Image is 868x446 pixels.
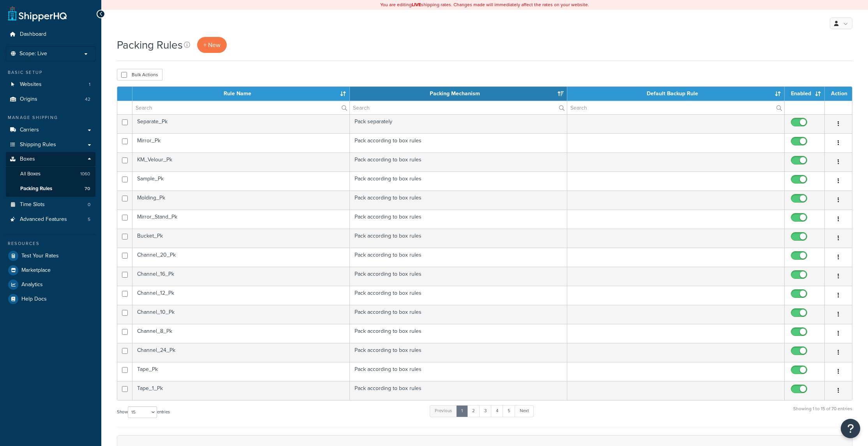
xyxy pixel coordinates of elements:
[6,114,95,121] div: Manage Shipping
[350,87,567,101] th: Packing Mechanism: activate to sort column ascending
[567,87,785,101] th: Default Backup Rule: activate to sort column ascending
[567,101,784,114] input: Search
[117,37,183,52] h1: Packing Rules
[6,278,95,292] a: Analytics
[20,96,37,103] span: Origins
[785,87,825,101] th: Enabled: activate to sort column ascending
[430,405,457,417] a: Previous
[132,114,350,133] td: Separate_Pk
[117,406,170,418] label: Show entries
[132,101,349,114] input: Search
[89,81,90,88] span: 1
[85,185,90,192] span: 70
[132,305,350,324] td: Channel_10_Pk
[203,40,221,49] span: + New
[467,405,480,417] a: 2
[350,191,567,210] td: Pack according to box rules
[132,133,350,152] td: Mirror_Pk
[350,210,567,229] td: Pack according to box rules
[6,198,95,212] a: Time Slots 0
[6,182,95,196] li: Packing Rules
[132,286,350,305] td: Channel_12_Pk
[350,267,567,286] td: Pack according to box rules
[6,138,95,152] a: Shipping Rules
[6,182,95,196] a: Packing Rules 70
[6,198,95,212] li: Time Slots
[6,212,95,227] li: Advanced Features
[350,171,567,191] td: Pack according to box rules
[117,69,162,80] button: Bulk Actions
[20,127,39,133] span: Carriers
[132,229,350,248] td: Bucket_Pk
[21,296,47,303] span: Help Docs
[350,362,567,381] td: Pack according to box rules
[6,77,95,92] li: Websites
[6,77,95,92] a: Websites 1
[6,152,95,166] a: Boxes
[20,216,67,223] span: Advanced Features
[6,167,95,181] li: All Boxes
[350,229,567,248] td: Pack according to box rules
[350,343,567,362] td: Pack according to box rules
[350,114,567,133] td: Pack separately
[350,286,567,305] td: Pack according to box rules
[128,406,157,418] select: Showentries
[132,87,350,101] th: Rule Name: activate to sort column ascending
[20,171,41,177] span: All Boxes
[21,267,51,274] span: Marketplace
[515,405,534,417] a: Next
[6,167,95,181] a: All Boxes 1060
[350,101,567,114] input: Search
[6,292,95,306] li: Help Docs
[6,152,95,196] li: Boxes
[793,404,852,421] div: Showing 1 to 15 of 70 entries
[825,87,852,101] th: Action
[350,133,567,152] td: Pack according to box rules
[6,240,95,247] div: Resources
[132,152,350,171] td: KM_Velour_Pk
[6,92,95,107] a: Origins 42
[132,381,350,400] td: Tape_1_Pk
[350,248,567,267] td: Pack according to box rules
[350,152,567,171] td: Pack according to box rules
[20,185,52,192] span: Packing Rules
[132,248,350,267] td: Channel_20_Pk
[503,405,515,417] a: 5
[20,142,56,148] span: Shipping Rules
[21,282,43,288] span: Analytics
[85,96,90,103] span: 42
[20,81,42,88] span: Websites
[6,249,95,263] a: Test Your Rates
[6,212,95,227] a: Advanced Features 5
[197,37,227,53] a: + New
[6,69,95,76] div: Basic Setup
[132,324,350,343] td: Channel_8_Pk
[412,1,421,8] b: LIVE
[20,201,45,208] span: Time Slots
[491,405,503,417] a: 4
[88,216,90,223] span: 5
[88,201,90,208] span: 0
[456,405,468,417] a: 1
[350,381,567,400] td: Pack according to box rules
[20,156,35,163] span: Boxes
[6,27,95,42] a: Dashboard
[132,171,350,191] td: Sample_Pk
[479,405,492,417] a: 3
[132,210,350,229] td: Mirror_Stand_Pk
[6,123,95,137] a: Carriers
[132,191,350,210] td: Molding_Pk
[8,6,67,21] a: ShipperHQ Home
[841,419,860,438] button: Open Resource Center
[6,263,95,277] a: Marketplace
[19,51,47,57] span: Scope: Live
[350,305,567,324] td: Pack according to box rules
[350,324,567,343] td: Pack according to box rules
[20,31,46,38] span: Dashboard
[21,253,59,259] span: Test Your Rates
